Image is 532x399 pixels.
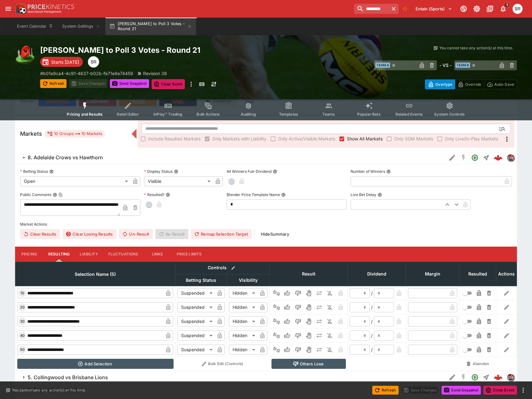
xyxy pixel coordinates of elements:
[177,288,215,298] div: Suspended
[378,193,382,197] button: Live Bet Delay
[20,176,130,186] div: Open
[270,262,348,286] th: Result
[322,112,335,117] span: Teams
[484,79,517,89] button: Auto-Save
[19,333,26,338] span: 40
[348,262,406,286] th: Dividend
[471,374,479,381] svg: Open
[172,247,207,262] button: Price Limits
[494,153,502,162] div: bad8cf06-57e1-44b4-b15b-7897ee56f2ed
[442,386,481,395] button: Send Snapshot
[20,229,60,239] button: Clear Results
[43,247,75,262] button: Resulting
[49,169,54,174] button: Betting Status
[12,387,86,393] p: You cannot take any action(s) at this time.
[386,169,391,174] button: Number of Winners
[455,63,470,68] span: Team B
[375,63,390,68] span: Team A
[20,169,48,174] p: Betting Status
[143,70,167,77] p: Revision 38
[144,169,173,174] p: Display Status
[212,135,266,142] span: Only Markets with Liability
[481,372,492,383] button: Straight
[293,302,303,312] button: Lose
[153,112,182,117] span: InPlay™ Trading
[53,193,57,197] button: Public CommentsCopy To Clipboard
[395,112,423,117] span: Related Events
[58,193,63,197] button: Copy To Clipboard
[177,331,215,341] div: Suspended
[282,302,292,312] button: Win
[304,345,314,355] button: Void
[174,169,178,174] button: Display Status
[469,372,481,383] button: Open
[471,3,482,14] button: Toggle light/dark mode
[511,2,524,16] button: Ben Raymond
[229,331,257,341] div: Hidden
[15,45,35,65] img: australian_rules.png
[143,247,172,262] button: Links
[325,331,335,341] button: Eliminated In Play
[412,4,456,14] button: Select Tenant
[271,359,346,369] button: Others Lose
[481,152,492,163] button: Straight
[492,371,504,384] a: 05366140-903d-4506-8c27-14545d2f33ef
[20,192,51,197] p: Public Comments
[229,316,257,326] div: Hidden
[152,79,185,89] button: Close Event
[177,302,215,312] div: Suspended
[354,4,389,14] input: search
[179,276,223,284] span: Betting Status
[15,371,447,384] button: 5. Collingwood vs Brisbane Lions
[304,331,314,341] button: Void
[3,3,14,14] button: open drawer
[483,386,517,395] button: Close Event
[191,229,252,239] button: Remap Selection Target
[58,18,104,35] button: System Settings
[461,359,494,369] button: Abandon
[117,112,139,117] span: Detail Editor
[281,193,286,197] button: Blender Price Template Name
[271,316,282,326] button: Not Set
[494,373,502,382] img: logo-cerberus--red.svg
[88,56,99,68] div: Ben Raymond
[484,3,496,14] button: Documentation
[19,347,26,352] span: 50
[459,262,496,286] th: Resulted
[325,316,335,326] button: Eliminated In Play
[314,288,324,298] button: Push
[394,135,433,142] span: Only SGM Markets
[314,345,324,355] button: Push
[40,45,279,55] h2: Copy To Clipboard
[507,374,514,381] img: pricekinetics
[67,112,103,117] span: Pricing and Results
[40,79,67,88] button: Refresh
[28,4,74,9] img: PriceKinetics
[304,288,314,298] button: Void
[229,288,257,298] div: Hidden
[144,192,164,197] p: Resulted?
[494,153,502,162] img: logo-cerberus--red.svg
[227,169,271,174] p: All Winners Full-Dividend
[447,372,458,383] button: Edit Detail
[434,112,465,117] span: System Controls
[229,345,257,355] div: Hidden
[28,10,62,13] img: Sportsbook Management
[19,319,26,324] span: 30
[439,45,513,51] p: You cannot take any action(s) at this time.
[229,264,237,272] button: Bulk edit
[304,302,314,312] button: Void
[439,62,452,68] h6: - VS -
[371,304,373,311] div: /
[425,79,455,89] button: Overtype
[293,331,303,341] button: Lose
[20,130,42,137] h5: Markets
[371,332,373,339] div: /
[279,112,298,117] span: Templates
[314,316,324,326] button: Push
[325,345,335,355] button: Eliminated In Play
[105,18,196,35] button: [PERSON_NAME] to Poll 3 Votes - Round 21
[148,135,201,142] span: Include Resulted Markets
[494,81,514,88] p: Auto-Save
[166,193,170,197] button: Resulted?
